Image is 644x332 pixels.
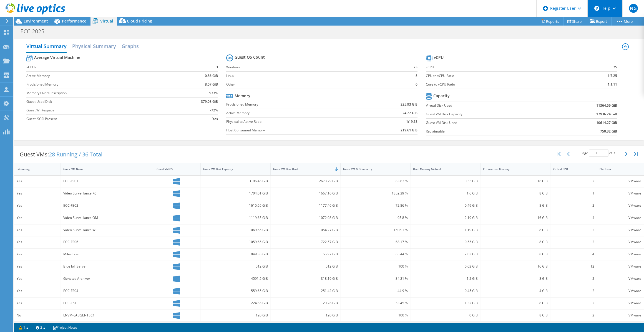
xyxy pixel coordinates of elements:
[611,17,637,26] a: More
[413,263,478,269] div: 0.63 GiB
[49,151,102,158] span: 28 Running / 36 Total
[17,251,58,257] div: Yes
[26,108,172,113] label: Guest Whitespace
[17,288,58,294] div: Yes
[600,203,641,209] div: VMware
[553,167,588,171] div: Virtual CPU
[100,18,113,24] span: Virtual
[203,251,268,257] div: 849.38 GiB
[553,288,594,294] div: 2
[203,178,268,184] div: 3196.45 GiB
[63,167,145,171] div: Guest VM Name
[205,82,218,87] b: 8.07 GiB
[343,239,408,245] div: 68.17 %
[426,64,573,70] label: vCPU
[203,227,268,233] div: 1069.65 GiB
[483,203,548,209] div: 8 GiB
[401,102,417,107] b: 225.93 GiB
[122,41,139,52] h2: Graphs
[235,54,265,60] b: Guest OS Count
[600,178,641,184] div: VMware
[203,276,268,282] div: 4591.5 GiB
[26,82,172,87] label: Provisioned Memory
[553,300,594,306] div: 2
[413,190,478,196] div: 1.6 GiB
[553,312,594,318] div: 2
[553,263,594,269] div: 12
[553,178,594,184] div: 2
[343,203,408,209] div: 72.86 %
[273,167,331,171] div: Guest VM Disk Used
[343,167,401,171] div: Guest VM % Occupancy
[15,324,32,331] a: 1
[273,312,338,318] div: 120 GiB
[413,239,478,245] div: 0.55 GiB
[273,239,338,245] div: 722.57 GiB
[273,190,338,196] div: 1667.16 GiB
[608,82,617,87] b: 1:1.11
[17,312,58,318] div: No
[26,90,172,96] label: Memory Oversubscription
[273,203,338,209] div: 1177.46 GiB
[600,239,641,245] div: VMware
[600,129,617,134] b: 750.32 GiB
[426,73,573,79] label: CPU to vCPU Ratio
[26,41,67,53] h2: Virtual Summary
[413,251,478,257] div: 2.03 GiB
[483,239,548,245] div: 8 GiB
[203,190,268,196] div: 1704.01 GiB
[426,120,551,126] label: Guest VM Disk Used
[34,55,80,60] b: Average Virtual Machine
[413,300,478,306] div: 1.32 GiB
[63,251,151,257] div: Milestone
[17,300,58,306] div: Yes
[63,190,151,196] div: Video Surveillance KC
[18,28,53,34] h1: ECC-2025
[210,108,218,113] b: -72%
[226,102,362,107] label: Provisioned Memory
[63,276,151,282] div: Genetec Archiver
[537,17,563,26] a: Reports
[62,18,86,24] span: Performance
[205,73,218,79] b: 0.86 GiB
[563,17,586,26] a: Share
[63,178,151,184] div: ECC-FS01
[273,251,338,257] div: 556.2 GiB
[553,239,594,245] div: 2
[426,111,551,117] label: Guest VM Disk Capacity
[226,64,400,70] label: Windows
[273,276,338,282] div: 318.19 GiB
[343,227,408,233] div: 1506.1 %
[17,203,58,209] div: Yes
[600,276,641,282] div: VMware
[212,116,218,122] b: Yes
[600,167,635,171] div: Platform
[596,111,617,117] b: 17936.24 GiB
[580,149,615,157] span: Page of
[483,178,548,184] div: 16 GiB
[600,312,641,318] div: VMware
[209,90,218,96] b: 933%
[63,215,151,221] div: Video Surveillance OM
[553,227,594,233] div: 2
[596,103,617,108] b: 11364.59 GiB
[553,190,594,196] div: 1
[483,167,541,171] div: Provisioned Memory
[553,215,594,221] div: 4
[483,300,548,306] div: 8 GiB
[17,215,58,221] div: Yes
[426,129,551,134] label: Reclaimable
[26,99,172,104] label: Guest Used Disk
[401,128,417,133] b: 219.61 GiB
[203,239,268,245] div: 1059.65 GiB
[226,119,362,124] label: Physical to Active Ratio
[14,146,108,163] div: Guest VMs:
[613,151,615,155] span: 3
[17,190,58,196] div: Yes
[273,227,338,233] div: 1054.27 GiB
[127,18,152,24] span: Cloud Pricing
[203,203,268,209] div: 1615.65 GiB
[413,203,478,209] div: 0.49 GiB
[414,64,417,70] b: 23
[63,312,151,318] div: LNVM-LABGENTEC1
